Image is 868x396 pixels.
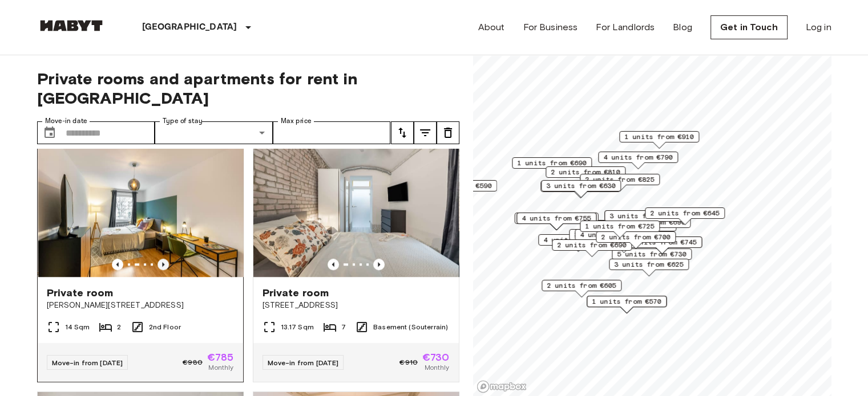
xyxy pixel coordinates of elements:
[612,248,692,266] div: Map marker
[37,69,459,108] span: Private rooms and apartments for rent in [GEOGRAPHIC_DATA]
[373,322,448,332] span: Basement (Souterrain)
[541,180,621,198] div: Map marker
[710,15,788,39] a: Get in Touch
[580,221,660,238] div: Map marker
[598,152,678,169] div: Map marker
[543,235,613,245] span: 4 units from €785
[268,358,339,367] span: Move-in from [DATE]
[414,121,437,144] button: tune
[569,229,649,247] div: Map marker
[540,181,620,198] div: Map marker
[37,140,244,382] a: Marketing picture of unit DE-02-014-003-01HFMarketing picture of unit DE-02-014-003-01HFPrevious ...
[183,357,203,368] span: €980
[391,121,414,144] button: tune
[512,157,592,175] div: Map marker
[622,236,702,254] div: Map marker
[546,166,625,184] div: Map marker
[281,116,312,126] label: Max price
[112,259,123,270] button: Previous image
[546,181,616,191] span: 3 units from €630
[399,357,418,368] span: €910
[478,21,505,34] a: About
[585,221,655,231] span: 1 units from €725
[38,140,243,277] img: Marketing picture of unit DE-02-014-003-01HF
[422,181,492,191] span: 3 units from €590
[542,280,621,297] div: Map marker
[624,132,694,142] span: 1 units from €910
[207,352,234,362] span: €785
[611,217,691,234] div: Map marker
[263,286,329,300] span: Private room
[281,322,314,332] span: 13.17 Sqm
[806,21,831,34] a: Log in
[609,259,689,276] div: Map marker
[163,116,203,126] label: Type of stay
[601,232,671,242] span: 2 units from €700
[37,20,106,31] img: Habyt
[614,259,684,270] span: 3 units from €625
[627,237,697,247] span: 3 units from €745
[328,259,339,270] button: Previous image
[575,229,655,247] div: Map marker
[47,286,114,300] span: Private room
[253,140,459,277] img: Marketing picture of unit DE-02-004-006-01HF
[437,121,459,144] button: tune
[557,240,627,250] span: 2 units from €690
[38,121,61,144] button: Choose date
[45,116,87,126] label: Move-in date
[516,213,596,230] div: Map marker
[253,140,459,382] a: Marketing picture of unit DE-02-004-006-01HFPrevious imagePrevious imagePrivate room[STREET_ADDRE...
[341,322,346,332] span: 7
[149,322,181,332] span: 2nd Floor
[142,21,237,34] p: [GEOGRAPHIC_DATA]
[673,21,692,34] a: Blog
[552,239,632,257] div: Map marker
[523,21,578,34] a: For Business
[574,230,644,240] span: 3 units from €825
[517,158,587,168] span: 1 units from €690
[645,207,725,225] div: Map marker
[609,211,679,221] span: 3 units from €800
[422,352,450,362] span: €730
[587,296,667,313] div: Map marker
[596,21,655,34] a: For Landlords
[604,210,684,228] div: Map marker
[650,208,720,218] span: 2 units from €645
[603,152,673,162] span: 4 units from €790
[417,180,497,198] div: Map marker
[117,322,121,332] span: 2
[580,174,660,191] div: Map marker
[585,174,655,185] span: 2 units from €825
[373,259,385,270] button: Previous image
[538,234,618,252] div: Map marker
[158,259,169,270] button: Previous image
[477,380,527,393] a: Mapbox logo
[592,296,661,307] span: 1 units from €570
[617,249,687,259] span: 5 units from €730
[596,231,676,249] div: Map marker
[619,131,699,149] div: Map marker
[424,362,449,373] span: Monthly
[52,358,123,367] span: Move-in from [DATE]
[263,300,450,311] span: [STREET_ADDRESS]
[551,167,620,177] span: 2 units from €810
[514,213,598,230] div: Map marker
[208,362,233,373] span: Monthly
[547,280,616,291] span: 2 units from €605
[47,300,234,311] span: [PERSON_NAME][STREET_ADDRESS]
[522,213,591,223] span: 4 units from €755
[65,322,90,332] span: 14 Sqm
